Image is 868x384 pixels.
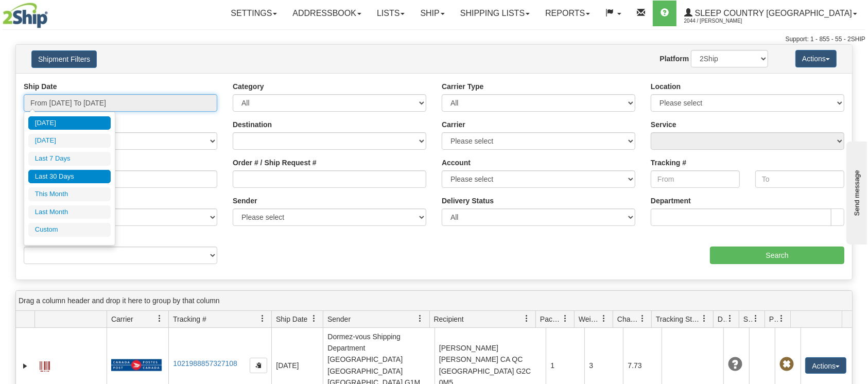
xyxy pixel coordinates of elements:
[844,139,867,245] iframe: chat widget
[111,314,133,324] span: Carrier
[718,314,726,324] span: Delivery Status
[579,314,600,324] span: Weight
[518,310,535,327] a: Recipient filter column settings
[595,310,613,327] a: Weight filter column settings
[28,116,111,130] li: [DATE]
[111,359,162,372] img: 20 - Canada Post
[743,314,752,324] span: Shipment Issues
[721,310,739,327] a: Delivery Status filter column settings
[31,50,97,68] button: Shipment Filters
[285,1,369,26] a: Addressbook
[692,9,852,18] span: Sleep Country [GEOGRAPHIC_DATA]
[28,223,111,237] li: Custom
[656,314,701,324] span: Tracking Status
[233,196,257,206] label: Sender
[327,314,351,324] span: Sender
[651,119,676,130] label: Service
[676,1,865,26] a: Sleep Country [GEOGRAPHIC_DATA] 2044 / [PERSON_NAME]
[617,314,639,324] span: Charge
[28,187,111,201] li: This Month
[412,1,452,26] a: Ship
[805,357,846,374] button: Actions
[537,1,598,26] a: Reports
[453,1,537,26] a: Shipping lists
[769,314,778,324] span: Pickup Status
[233,81,264,92] label: Category
[369,1,412,26] a: Lists
[20,361,30,371] a: Expand
[779,357,794,372] span: Pickup Not Assigned
[651,158,686,168] label: Tracking #
[651,196,691,206] label: Department
[305,310,323,327] a: Ship Date filter column settings
[442,81,483,92] label: Carrier Type
[651,170,740,188] input: From
[651,81,681,92] label: Location
[747,310,765,327] a: Shipment Issues filter column settings
[233,119,272,130] label: Destination
[223,1,285,26] a: Settings
[728,357,742,372] span: Unknown
[442,196,494,206] label: Delivery Status
[173,359,237,368] a: 1021988857327108
[773,310,790,327] a: Pickup Status filter column settings
[254,310,271,327] a: Tracking # filter column settings
[557,310,574,327] a: Packages filter column settings
[28,205,111,219] li: Last Month
[276,314,307,324] span: Ship Date
[233,158,317,168] label: Order # / Ship Request #
[434,314,464,324] span: Recipient
[634,310,651,327] a: Charge filter column settings
[151,310,168,327] a: Carrier filter column settings
[8,9,95,16] div: Send message
[24,81,57,92] label: Ship Date
[442,119,465,130] label: Carrier
[659,54,689,64] label: Platform
[795,50,837,67] button: Actions
[3,35,865,44] div: Support: 1 - 855 - 55 - 2SHIP
[442,158,471,168] label: Account
[40,357,50,373] a: Label
[28,170,111,184] li: Last 30 Days
[28,152,111,166] li: Last 7 Days
[173,314,206,324] span: Tracking #
[696,310,713,327] a: Tracking Status filter column settings
[710,247,844,264] input: Search
[16,291,852,311] div: grid grouping header
[755,170,844,188] input: To
[28,134,111,148] li: [DATE]
[540,314,562,324] span: Packages
[250,358,267,373] button: Copy to clipboard
[3,3,48,28] img: logo2044.jpg
[412,310,429,327] a: Sender filter column settings
[684,16,761,26] span: 2044 / [PERSON_NAME]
